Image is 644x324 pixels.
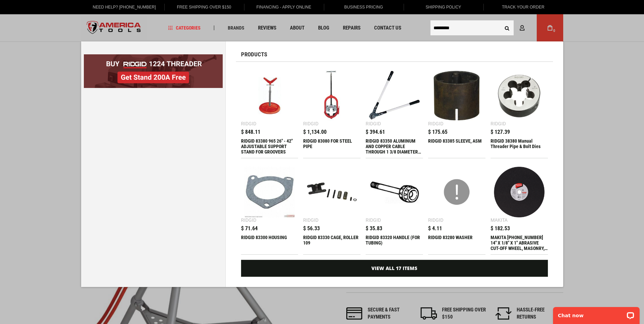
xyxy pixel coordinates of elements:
img: RIDGID 83320 HANDLE (FOR TUBING) [369,167,420,217]
div: RIDGID 83300 HOUSING [241,235,298,251]
div: RIDGID 83350 ALUMINUM AND COPPER CABLE THROUGH 1 3/8 DIAMETER AND 750 MCM [366,138,423,155]
a: MAKITA 965-210-222 14 Makita $ 182.53 MAKITA [PHONE_NUMBER] 14" X 1/8" X 1" ABRASIVE CUT-OFF WHEE... [491,163,548,254]
span: $ 127.39 [491,129,510,135]
span: Brands [228,25,244,30]
a: RIDGID 83380 965 26 Ridgid $ 848.11 RIDGID 83380 965 26" - 42" ADJUSTABLE SUPPORT STAND FOR GROOVERS [241,67,298,158]
iframe: LiveChat chat widget [549,303,644,324]
img: RIDGID 83280 WASHER [431,167,482,217]
button: Search [501,21,514,34]
div: Ridgid [491,121,506,126]
span: $ 175.65 [428,129,447,135]
img: MAKITA 965-210-222 14 [494,167,545,217]
a: RIDGID 83350 ALUMINUM AND COPPER CABLE THROUGH 1 3/8 DIAMETER AND 750 MCM Ridgid $ 394.61 RIDGID ... [366,67,423,158]
div: RIDGID 83280 WASHER [428,235,485,251]
span: $ 35.83 [366,226,382,231]
div: RIDGID 83380 965 26 [241,138,298,155]
div: Ridgid [303,121,318,126]
div: RIDGID 83080 FOR STEEL PIPE [303,138,361,155]
div: RIDGID 83385 SLEEVE, ASM [428,138,485,155]
a: Categories [165,23,204,33]
img: RIDGID 83385 SLEEVE, ASM [431,70,482,121]
a: RIDGID 83300 HOUSING Ridgid $ 71.64 RIDGID 83300 HOUSING [241,163,298,254]
div: Ridgid [366,121,381,126]
a: View All 17 Items [241,260,548,277]
span: $ 848.11 [241,129,260,135]
span: $ 394.61 [366,129,385,135]
div: Ridgid [241,218,256,222]
div: RIDGID 38380 Manual Threader Pipe & Bolt Dies [491,138,548,155]
span: Products [241,52,267,57]
div: MAKITA 965-210-222 14 [491,235,548,251]
img: RIDGID 83080 FOR STEEL PIPE [307,70,357,121]
a: Brands [225,23,247,33]
a: RIDGID 83320 HANDLE (FOR TUBING) Ridgid $ 35.83 RIDGID 83320 HANDLE (FOR TUBING) [366,163,423,254]
a: RIDGID 83385 SLEEVE, ASM Ridgid $ 175.65 RIDGID 83385 SLEEVE, ASM [428,67,485,158]
img: RIDGID 83330 CAGE, ROLLER 109 [307,167,357,217]
div: Ridgid [428,218,443,222]
img: BOGO: Buy RIDGID® 1224 Threader, Get Stand 200A Free! [84,54,223,88]
img: RIDGID 83300 HOUSING [244,167,295,217]
span: $ 4.11 [428,226,442,231]
div: Makita [491,218,508,222]
a: RIDGID 38380 Manual Threader Pipe & Bolt Dies Ridgid $ 127.39 RIDGID 38380 Manual Threader Pipe &... [491,67,548,158]
div: RIDGID 83330 CAGE, ROLLER 109 [303,235,361,251]
span: $ 1,134.00 [303,129,327,135]
span: $ 56.33 [303,226,320,231]
a: BOGO: Buy RIDGID® 1224 Threader, Get Stand 200A Free! [84,54,223,59]
a: RIDGID 83280 WASHER Ridgid $ 4.11 RIDGID 83280 WASHER [428,163,485,254]
span: Categories [168,25,201,30]
img: RIDGID 38380 Manual Threader Pipe & Bolt Dies [494,70,545,121]
span: $ 182.53 [491,226,510,231]
img: RIDGID 83350 ALUMINUM AND COPPER CABLE THROUGH 1 3/8 DIAMETER AND 750 MCM [369,70,420,121]
div: Ridgid [241,121,256,126]
div: Ridgid [428,121,443,126]
img: RIDGID 83380 965 26 [244,70,295,121]
div: Ridgid [303,218,318,222]
div: RIDGID 83320 HANDLE (FOR TUBING) [366,235,423,251]
a: RIDGID 83080 FOR STEEL PIPE Ridgid $ 1,134.00 RIDGID 83080 FOR STEEL PIPE [303,67,361,158]
div: Ridgid [366,218,381,222]
span: $ 71.64 [241,226,258,231]
a: RIDGID 83330 CAGE, ROLLER 109 Ridgid $ 56.33 RIDGID 83330 CAGE, ROLLER 109 [303,163,361,254]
